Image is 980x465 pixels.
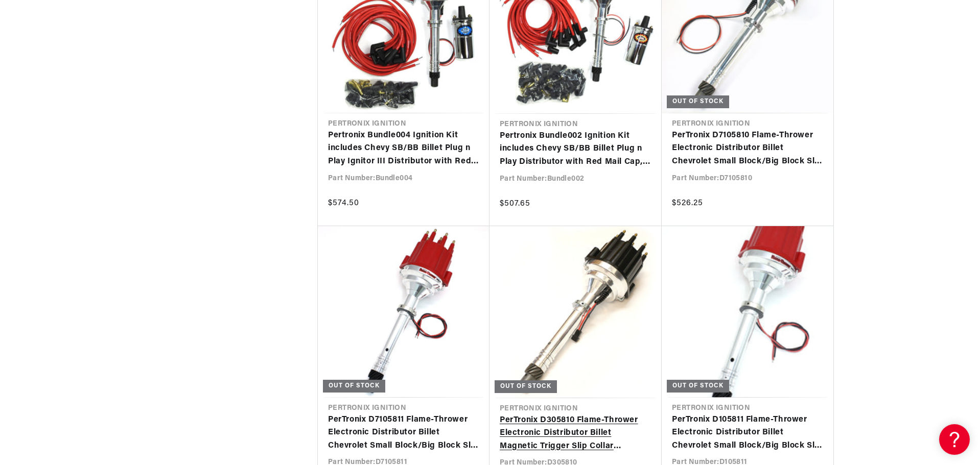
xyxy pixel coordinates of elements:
[328,413,479,453] a: PerTronix D7105811 Flame-Thrower Electronic Distributor Billet Chevrolet Small Block/Big Block Sl...
[328,129,479,168] a: Pertronix Bundle004 Ignition Kit includes Chevy SB/BB Billet Plug n Play Ignitor III Distributor ...
[672,129,823,168] a: PerTronix D7105810 Flame-Thrower Electronic Distributor Billet Chevrolet Small Block/Big Block Sl...
[500,130,651,169] a: Pertronix Bundle002 Ignition Kit includes Chevy SB/BB Billet Plug n Play Distributor with Red Mai...
[500,414,651,453] a: PerTronix D305810 Flame-Thrower Electronic Distributor Billet Magnetic Trigger Slip Collar Chevro...
[672,413,823,453] a: PerTronix D105811 Flame-Thrower Electronic Distributor Billet Chevrolet Small Block/Big Block Sli...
